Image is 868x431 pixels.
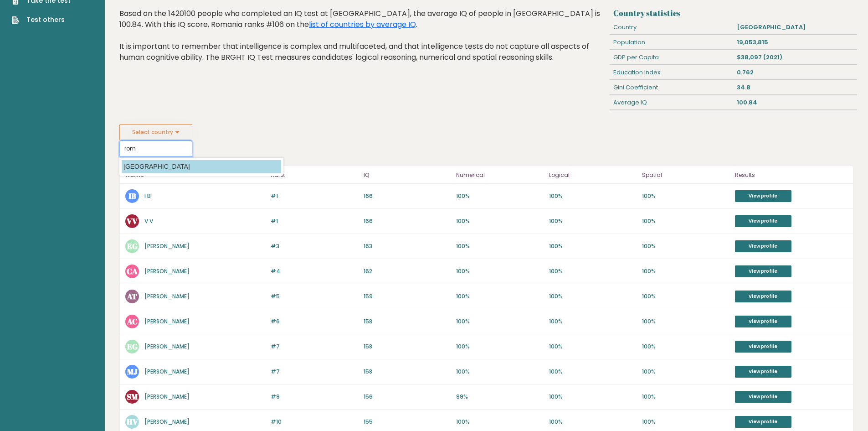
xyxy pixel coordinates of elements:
p: 100% [642,368,729,376]
a: list of countries by average IQ [309,19,416,30]
a: View profile [735,416,791,428]
a: [PERSON_NAME] [144,242,190,250]
p: 155 [364,418,451,426]
a: [PERSON_NAME] [144,368,190,375]
div: Population [610,35,733,50]
a: Test others [12,15,71,25]
a: View profile [735,366,791,378]
a: [PERSON_NAME] [144,292,190,300]
p: 100% [549,368,637,376]
a: View profile [735,190,791,202]
div: Based on the 1420100 people who completed an IQ test at [GEOGRAPHIC_DATA], the average IQ of peop... [119,8,606,77]
p: 100% [456,418,544,426]
a: View profile [735,291,791,302]
p: #9 [271,393,358,401]
p: #4 [271,267,358,275]
a: View profile [735,391,791,403]
a: [PERSON_NAME] [144,267,190,275]
div: 34.8 [734,80,857,95]
div: 0.762 [734,65,857,80]
p: 100% [456,267,544,275]
p: 159 [364,292,451,301]
text: VV [126,216,138,226]
text: SM [127,391,138,402]
p: 158 [364,368,451,376]
p: #7 [271,368,358,376]
p: IQ [364,170,451,181]
a: View profile [735,240,791,252]
text: CA [127,266,138,276]
p: 100% [456,343,544,351]
p: 100% [549,343,637,351]
p: #3 [271,242,358,250]
a: [PERSON_NAME] [144,343,190,350]
p: 158 [364,343,451,351]
p: 100% [456,192,544,200]
p: 163 [364,242,451,250]
div: 19,053,815 [734,35,857,50]
p: 100% [642,192,729,200]
div: $38,097 (2021) [734,50,857,65]
a: [PERSON_NAME] [144,317,190,325]
p: 100% [642,292,729,301]
text: MJ [127,366,138,377]
div: GDP per Capita [610,50,733,65]
p: 100% [642,393,729,401]
p: 100% [642,267,729,275]
p: 100% [642,418,729,426]
p: #1 [271,192,358,200]
p: #7 [271,343,358,351]
p: 99% [456,393,544,401]
div: [GEOGRAPHIC_DATA] [734,20,857,35]
p: 100% [642,343,729,351]
div: Country [610,20,733,35]
p: Spatial [642,170,729,181]
a: [PERSON_NAME] [144,393,190,400]
p: 100% [456,242,544,250]
p: 162 [364,267,451,275]
a: V V [144,217,153,225]
div: 100.84 [734,95,857,110]
p: 156 [364,393,451,401]
text: HV [127,416,138,427]
p: 166 [364,192,451,200]
p: Logical [549,170,637,181]
p: 100% [456,368,544,376]
p: 100% [549,317,637,326]
p: 100% [549,292,637,301]
p: #10 [271,418,358,426]
text: AT [127,291,137,301]
text: AC [127,316,138,327]
h3: Country statistics [613,8,853,18]
input: Select your country [119,140,192,156]
p: 100% [549,267,637,275]
p: 100% [549,418,637,426]
p: #5 [271,292,358,301]
div: Gini Coefficient [610,80,733,95]
p: 158 [364,317,451,326]
p: 100% [549,393,637,401]
p: 100% [549,217,637,225]
p: Results [735,170,847,181]
a: View profile [735,265,791,277]
button: Select country [119,124,192,140]
p: 100% [456,317,544,326]
p: Numerical [456,170,544,181]
p: 100% [549,192,637,200]
p: 100% [549,242,637,250]
p: 100% [642,317,729,326]
a: View profile [735,341,791,353]
a: View profile [735,316,791,327]
p: 100% [642,242,729,250]
text: EG [127,241,138,251]
p: 100% [456,292,544,301]
a: [PERSON_NAME] [144,418,190,426]
p: #6 [271,317,358,326]
div: Education Index [610,65,733,80]
a: View profile [735,215,791,227]
a: I B [144,192,151,200]
p: #1 [271,217,358,225]
p: 100% [456,217,544,225]
text: EG [127,341,138,352]
option: [GEOGRAPHIC_DATA] [122,160,281,173]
